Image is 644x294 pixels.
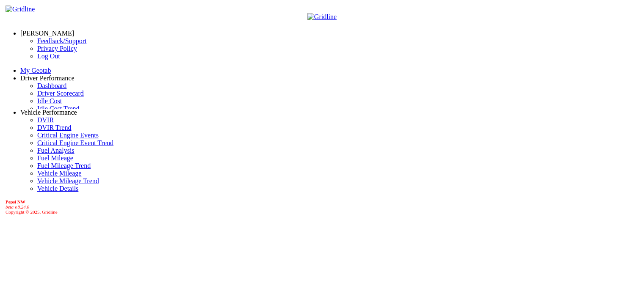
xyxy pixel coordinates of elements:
a: DVIR [37,116,54,124]
b: Pepsi NW [6,199,25,204]
a: Fuel Analysis [37,147,75,154]
a: Feedback/Support [37,37,86,44]
a: Critical Engine Event Trend [37,139,113,146]
a: Idle Cost Trend [37,105,80,112]
a: Dashboard [37,82,66,89]
a: Privacy Policy [37,45,77,52]
a: Fuel Mileage [37,154,73,162]
a: Log Out [37,52,60,60]
a: Driver Performance [20,74,75,82]
a: Vehicle Performance [20,109,77,116]
a: DVIR Trend [37,124,71,131]
a: My Geotab [20,67,51,74]
a: [PERSON_NAME] [20,30,74,37]
a: Critical Engine Events [37,132,99,139]
a: Vehicle Details [37,185,78,192]
a: Idle Cost [37,97,62,104]
img: Gridline [6,5,35,13]
i: beta v.8.24.0 [6,204,29,209]
a: Driver Scorecard [37,90,84,97]
a: Fuel Mileage Trend [37,162,91,169]
div: Copyright © 2025, Gridline [6,199,641,214]
a: Vehicle Mileage Trend [37,177,99,184]
img: Gridline [307,13,337,21]
a: Vehicle Mileage [37,170,81,177]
